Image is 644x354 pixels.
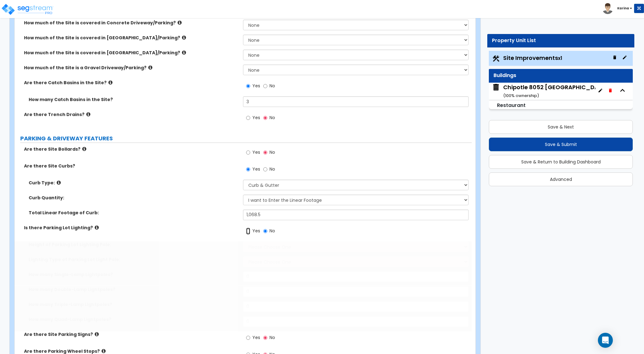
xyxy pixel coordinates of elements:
[492,37,630,44] div: Property Unit List
[24,146,238,152] label: Are there Site Bollards?
[1,3,54,16] img: logo_pro_r.png
[24,163,238,169] label: Are there Site Curbs?
[57,180,61,185] i: click for more info!
[24,35,238,41] label: How much of the Site is covered in [GEOGRAPHIC_DATA]/Parking?
[252,114,260,121] span: Yes
[29,180,238,186] label: Curb Type:
[24,50,238,56] label: How much of the Site is covered in [GEOGRAPHIC_DATA]/Parking?
[246,228,250,235] input: Yes
[270,228,275,234] span: No
[95,332,99,337] i: click for more info!
[492,83,500,91] img: building.svg
[29,286,238,293] label: How many Double-Lamp Lightpoles?
[503,93,539,99] small: ( 100 % ownership)
[246,334,250,341] input: Yes
[263,228,267,235] input: No
[263,83,267,90] input: No
[252,149,260,155] span: Yes
[252,83,260,89] span: Yes
[489,155,633,169] button: Save & Return to Building Dashboard
[24,65,238,71] label: How much of the Site is a Gravel Driveway/Parking?
[29,96,238,103] label: How many Catch Basins in the Site?
[29,301,238,308] label: How many Triple-Lamp Lightpoles?
[617,6,629,11] b: Karina
[29,256,238,263] label: Lighting Type of Parking Lot Light Pole:
[246,83,250,90] input: Yes
[270,149,275,155] span: No
[24,225,238,231] label: Is there Parking Lot Lighting?
[263,166,267,173] input: No
[270,83,275,89] span: No
[263,149,267,156] input: No
[489,172,633,186] button: Advanced
[489,120,633,134] button: Save & Next
[497,102,526,109] small: Restaurant
[270,334,275,341] span: No
[494,72,628,79] div: Buildings
[108,80,112,85] i: click for more info!
[489,138,633,151] button: Save & Submit
[29,195,238,201] label: Curb Quantity:
[558,55,562,61] small: x1
[492,83,595,99] span: Chipotle 8052 Upland Bend
[263,114,267,121] input: No
[86,112,90,117] i: click for more info!
[82,147,86,151] i: click for more info!
[29,271,238,278] label: How many Single-Lamp Lightpoles?
[252,166,260,172] span: Yes
[148,65,152,70] i: click for more info!
[246,166,250,173] input: Yes
[263,334,267,341] input: No
[29,316,238,322] label: How many Quad-Lamp Lightpoles?
[246,114,250,121] input: Yes
[182,35,186,40] i: click for more info!
[24,331,238,337] label: Are there Site Parking Signs?
[95,225,99,230] i: click for more info!
[182,50,186,55] i: click for more info!
[246,149,250,156] input: Yes
[503,54,562,62] span: Site Improvements
[24,111,238,118] label: Are there Trench Drains?
[252,228,260,234] span: Yes
[270,114,275,121] span: No
[29,241,238,248] label: Height of Parking Lot Lighting Pole:
[602,3,613,14] img: avatar.png
[20,134,472,143] label: PARKING & DRIVEWAY FEATURES
[24,20,238,26] label: How much of the Site is covered in Concrete Driveway/Parking?
[503,83,609,99] div: Chipotle 8052 [GEOGRAPHIC_DATA]
[270,166,275,172] span: No
[24,80,238,86] label: Are there Catch Basins in the Site?
[178,20,182,25] i: click for more info!
[252,334,260,341] span: Yes
[29,210,238,216] label: Total Linear Footage of Curb:
[492,55,500,63] img: Construction.png
[598,333,613,348] div: Open Intercom Messenger
[102,349,106,353] i: click for more info!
